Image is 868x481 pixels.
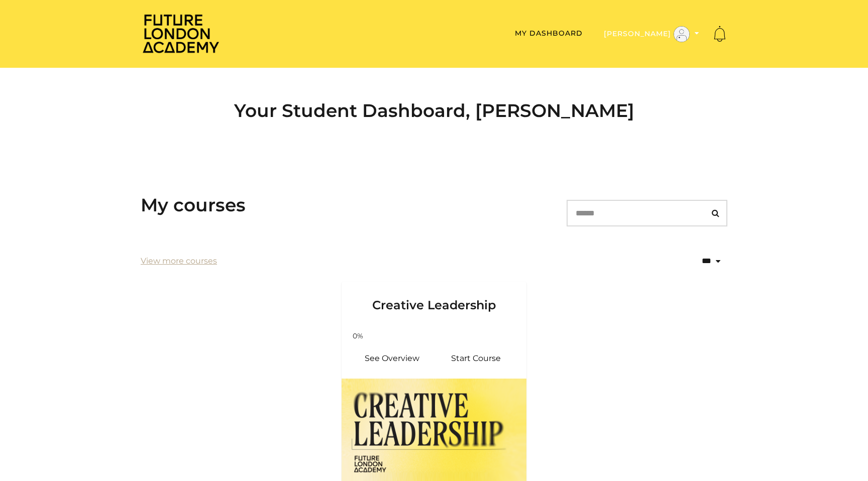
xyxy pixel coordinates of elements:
[141,13,221,54] img: Home Page
[141,100,727,122] h2: Your Student Dashboard, [PERSON_NAME]
[350,346,434,371] a: Creative Leadership: See Overview
[342,282,526,325] a: Creative Leadership
[434,346,518,371] a: Creative Leadership: Resume Course
[601,26,702,43] button: Toggle menu
[346,331,370,341] span: 0%
[658,248,727,274] select: status
[141,194,246,216] h3: My courses
[354,282,514,313] h3: Creative Leadership
[141,255,217,267] a: View more courses
[515,29,583,38] a: My Dashboard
